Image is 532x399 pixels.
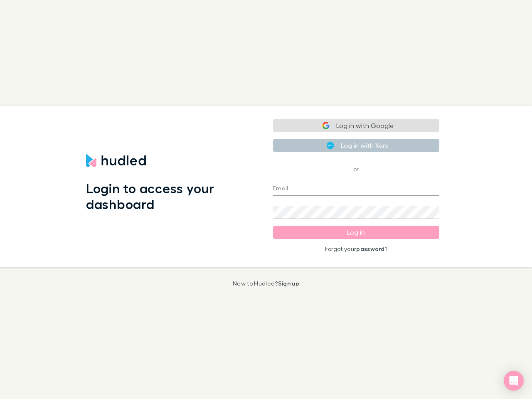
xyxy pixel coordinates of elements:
[273,226,439,239] button: Log in
[273,139,439,152] button: Log in with Xero
[327,142,334,149] img: Xero's logo
[233,280,299,287] p: New to Hudled?
[86,154,146,167] img: Hudled's Logo
[322,122,330,129] img: Google logo
[356,245,384,252] a: password
[273,246,439,252] p: Forgot your ?
[86,180,260,212] h1: Login to access your dashboard
[278,280,299,287] a: Sign up
[273,119,439,132] button: Log in with Google
[273,169,439,169] span: or
[504,371,524,391] div: Open Intercom Messenger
